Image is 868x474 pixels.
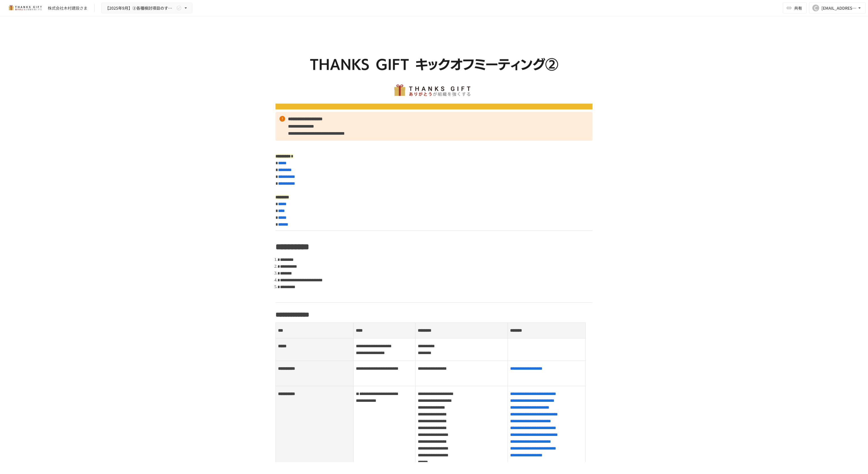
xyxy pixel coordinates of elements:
[101,3,192,14] button: 【2025年9月】②各種検討項目のすり合わせ/ THANKS GIFTキックオフMTG
[105,5,175,12] span: 【2025年9月】②各種検討項目のすり合わせ/ THANKS GIFTキックオフMTG
[812,5,819,11] div: C
[821,5,857,12] div: [EMAIL_ADDRESS][DOMAIN_NAME]
[783,2,807,14] button: 共有
[7,3,43,13] img: mMP1OxWUAhQbsRWCurg7vIHe5HqDpP7qZo7fRoNLXQh
[809,2,866,14] button: C[EMAIL_ADDRESS][DOMAIN_NAME]
[276,30,592,109] img: DQqB4zCuRvHwOxrHXRba0Qwl6GF0LhVVkzBhhMhROoq
[48,5,87,11] div: 株式会社木村建設さま
[794,5,802,11] span: 共有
